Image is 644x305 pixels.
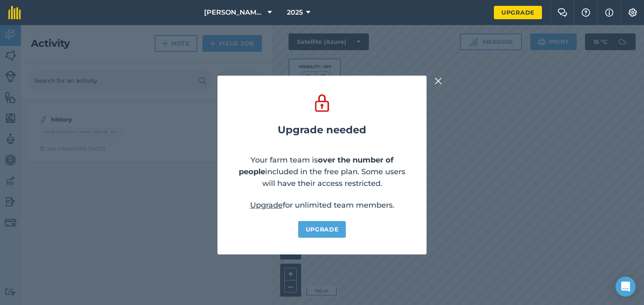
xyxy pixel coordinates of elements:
[581,8,591,17] img: A question mark icon
[494,6,542,19] a: Upgrade
[557,8,567,17] img: Two speech bubbles overlapping with the left bubble in the forefront
[278,124,366,136] h2: Upgrade needed
[234,154,410,189] p: Your farm team is included in the free plan. Some users will have their access restricted.
[434,76,442,86] img: svg+xml;base64,PHN2ZyB4bWxucz0iaHR0cDovL3d3dy53My5vcmcvMjAwMC9zdmciIHdpZHRoPSIyMiIgaGVpZ2h0PSIzMC...
[250,199,394,211] p: for unlimited team members.
[204,8,264,18] span: [PERSON_NAME] Farm
[239,155,394,176] strong: over the number of people
[8,6,21,19] img: fieldmargin Logo
[298,221,346,238] a: Upgrade
[605,8,613,18] img: svg+xml;base64,PHN2ZyB4bWxucz0iaHR0cDovL3d3dy53My5vcmcvMjAwMC9zdmciIHdpZHRoPSIxNyIgaGVpZ2h0PSIxNy...
[250,201,283,210] a: Upgrade
[628,8,638,17] img: A cog icon
[616,277,636,297] div: Open Intercom Messenger
[287,8,303,18] span: 2025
